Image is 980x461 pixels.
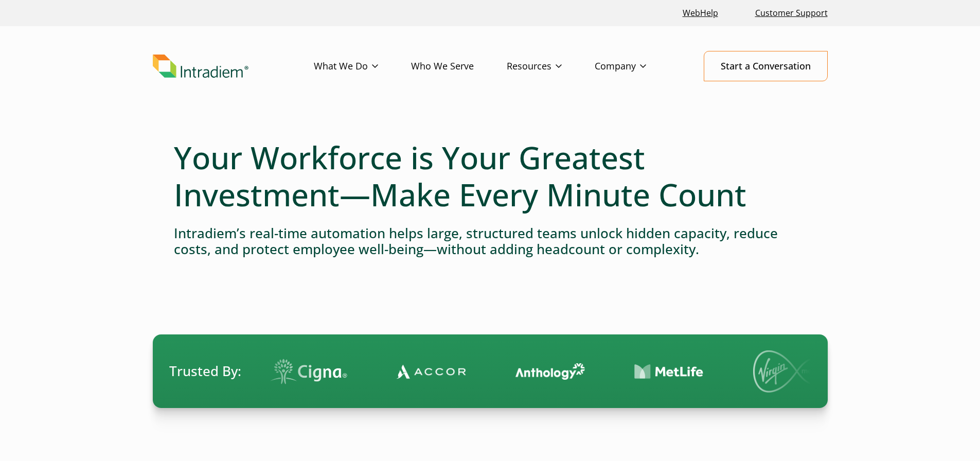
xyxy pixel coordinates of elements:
a: Link to homepage of Intradiem [153,55,314,78]
a: Company [595,51,679,81]
h4: Intradiem’s real-time automation helps large, structured teams unlock hidden capacity, reduce cos... [174,225,807,257]
a: Who We Serve [411,51,507,81]
img: Contact Center Automation MetLife Logo [634,364,704,380]
h1: Your Workforce is Your Greatest Investment—Make Every Minute Count [174,139,807,213]
a: Start a Conversation [704,51,828,81]
img: Virgin Media logo. [753,350,825,393]
span: Trusted By: [169,362,241,381]
a: Resources [507,51,595,81]
a: Link opens in a new window [679,2,722,24]
a: Customer Support [751,2,832,24]
a: What We Do [314,51,411,81]
img: Intradiem [153,55,248,78]
img: Contact Center Automation Accor Logo [397,364,466,379]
